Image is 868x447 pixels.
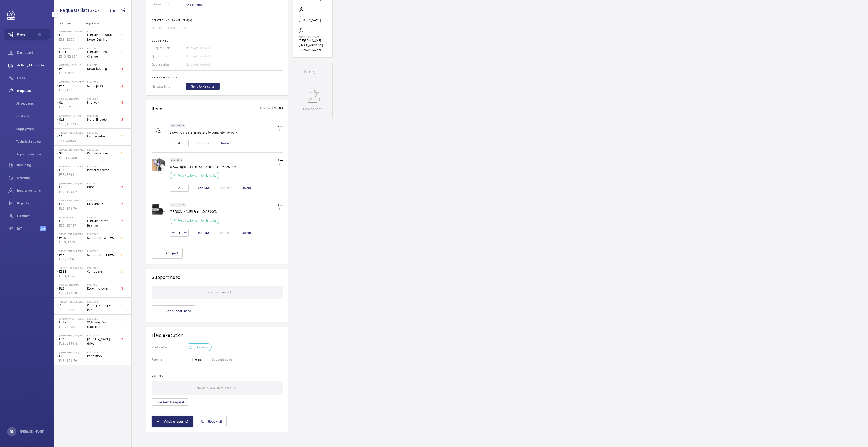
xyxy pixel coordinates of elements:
p: ES16 [59,235,85,240]
p: PL9 [59,185,85,189]
span: Comb plate [87,83,117,88]
p: [PERSON_NAME] [20,429,44,434]
h2: R24-02018 [87,351,117,354]
p: Labour hours [171,125,184,126]
p: PL3 / L73170 [59,206,85,211]
span: Escalator Handrail Newer Bearing [87,33,117,42]
span: Activity Monitoring [17,63,50,68]
p: CSM [299,15,321,18]
div: Edit SKU [193,186,215,190]
p: ES6 / E5497 [59,223,85,228]
span: IoT [17,226,40,231]
span: Centrepoint repair PL7 [87,303,117,312]
p: $ -- [277,208,283,210]
span: Interlock [87,100,117,105]
p: ES7 / E6961 [59,172,85,177]
div: Delete [237,230,255,235]
button: Redo visit [196,416,227,427]
p: PL3 / L73170 [59,358,85,363]
p: ES3 [59,83,85,88]
p: Waterway Point (FC Retail) [59,47,85,50]
p: [GEOGRAPHIC_DATA] (MCST) [59,182,85,185]
p: The Centrepoint ([GEOGRAPHIC_DATA]) [59,233,85,235]
span: Combplate 18T LHS [87,235,117,240]
p: ES21 / E822 [59,274,85,278]
p: ES16 / E818 [59,240,85,244]
h2: R24-01609 [87,266,117,269]
h2: R24-01950 [87,317,117,320]
p: PL3 [59,354,85,358]
span: Overtime [17,176,50,180]
p: The Centrepoint ([GEOGRAPHIC_DATA]) [59,250,85,252]
h2: R24-01479 [87,182,117,185]
p: FL2 [59,337,85,341]
p: ES1 / E6953 [59,71,85,76]
p: $ -- [277,203,283,208]
span: Escalator Newer Bearing [87,219,117,228]
p: ES2 / E6801 [59,37,85,42]
h2: R24-01856 [87,283,117,286]
p: Waterway Point (FC Retail) [59,115,85,117]
p: SL8 / L87705 [59,122,85,126]
span: Supply view [16,127,50,131]
p: SKU 18580 [171,159,182,161]
span: Combplate [87,269,117,274]
h2: R24-01606 [87,216,117,219]
p: [GEOGRAPHIC_DATA] [59,283,85,286]
p: White Sands [59,216,85,219]
p: ES7 / E728 [59,257,85,261]
button: Link task to request [152,398,189,406]
p: No visit done on this request [197,381,237,395]
h2: R23-12179 [87,30,117,33]
p: The Centrepoint ([GEOGRAPHIC_DATA]) [59,266,85,269]
h2: Quote info [152,39,283,42]
p: 7 / L73972 [59,308,85,312]
p: FL2 / L85612 [59,341,85,346]
p: [PERSON_NAME] [299,18,321,22]
h2: R23-12279 [87,47,117,50]
span: Eccentric roller [87,286,117,291]
h1: Field execution [152,332,283,338]
p: Waterway Point (Sub MC) [59,64,85,66]
p: [GEOGRAPHIC_DATA] (MCST) [59,334,85,337]
p: The Centrepoint ([GEOGRAPHIC_DATA]) [59,131,85,134]
span: All requests [16,101,50,106]
p: Ready to be sent to Netsuite [177,173,216,178]
p: ES2 [59,33,85,37]
p: SL1 / L73490 [59,156,85,160]
p: ES6 [59,219,85,223]
span: Beta [40,226,46,231]
p: ES3 / E6957 [59,88,85,93]
img: q-LhyqHu62Gs35pvgTQqwRkPQ81ta8czIMC9KrRtuCdETqm6.png [152,158,165,171]
span: Technical S. view [16,139,50,144]
div: Delete [215,141,233,145]
div: Delete [237,186,255,190]
span: Send to Netsuite [191,84,214,89]
img: xZ3Twig-brKzL-AslvStM-xLChXV0XgtqWBwBHrb6W4GNqT_.png [152,203,165,216]
p: PL3 [59,286,85,291]
p: No support needed [204,286,231,299]
p: Ready to be sent to Netsuite [177,218,216,223]
h2: Sales order info [152,76,283,79]
p: ES7 [59,252,85,257]
p: ES27 [59,320,85,325]
p: Supply manager [299,36,327,38]
p: The Centrepoint ([GEOGRAPHIC_DATA]) [59,300,85,303]
p: PL3 [59,202,85,206]
p: $ -- [277,128,283,131]
span: Contacts [17,214,50,218]
p: [GEOGRAPHIC_DATA] [59,98,85,100]
span: Reports [17,201,50,205]
h2: R24-00181 [87,115,117,117]
span: Units [17,76,50,80]
h2: R24-00247 [87,131,117,134]
p: [GEOGRAPHIC_DATA] (MCST) [59,148,85,151]
h2: R24-02017 [87,334,117,337]
p: RS [10,429,14,434]
p: Repair title [86,22,116,25]
span: 1 [38,33,41,36]
p: $ -- [277,163,283,165]
p: WECO Light Curtain Door Sensor 917A61 AC110V [170,164,236,169]
button: Add part [152,248,183,259]
p: [PERSON_NAME] Brake XAA330C3 [170,209,222,214]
